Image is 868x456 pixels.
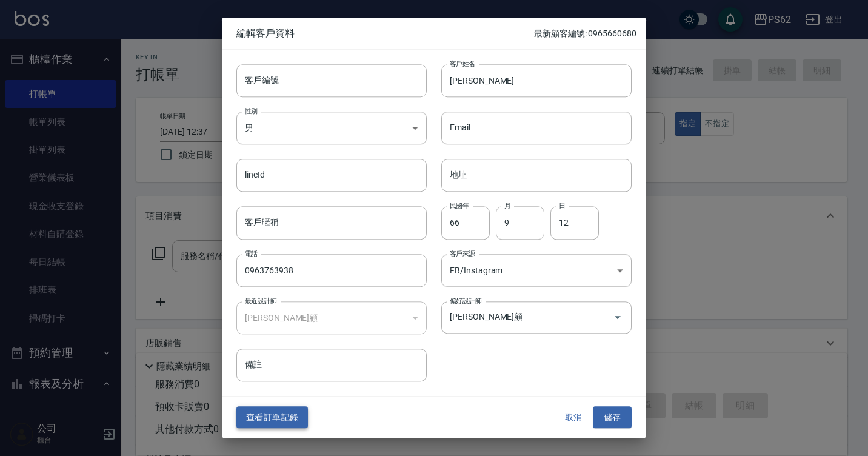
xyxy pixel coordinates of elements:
button: 查看訂單記錄 [236,406,308,429]
div: [PERSON_NAME]顧 [236,301,427,334]
button: 儲存 [593,406,632,429]
div: FB/Instagram [441,254,632,287]
label: 客戶來源 [450,249,475,258]
label: 偏好設計師 [450,296,481,305]
div: 男 [236,112,427,144]
label: 性別 [245,106,258,115]
p: 最新顧客編號: 0965660680 [534,27,636,40]
label: 民國年 [450,201,469,210]
label: 日 [559,201,565,210]
label: 客戶姓名 [450,59,475,68]
label: 月 [504,201,510,210]
button: 取消 [554,406,593,429]
label: 電話 [245,249,258,258]
button: Open [608,308,627,327]
span: 編輯客戶資料 [236,27,534,39]
label: 最近設計師 [245,296,276,305]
